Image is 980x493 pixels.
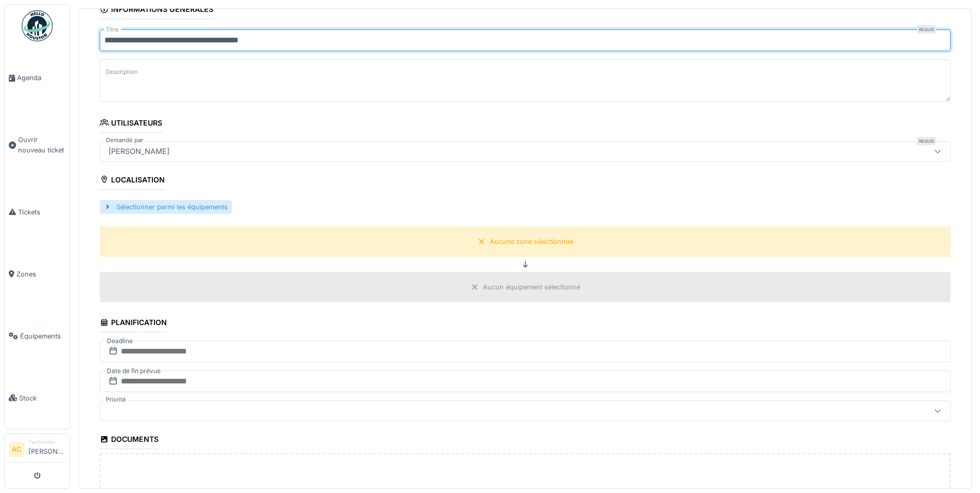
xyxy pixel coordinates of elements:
div: Requis [917,25,936,34]
span: Zones [17,269,66,279]
div: Planification [100,315,167,332]
a: Ouvrir nouveau ticket [5,109,70,181]
div: Aucun équipement sélectionné [483,282,580,292]
div: Localisation [100,172,165,190]
a: Équipements [5,305,70,367]
a: Zones [5,243,70,305]
label: Priorité [104,395,128,404]
span: Équipements [20,331,66,341]
label: Titre [104,25,121,34]
label: Date de fin prévue [106,365,162,377]
a: Stock [5,367,70,429]
img: Badge_color-CXgf-gQk.svg [22,10,53,41]
a: AC Technicien[PERSON_NAME] [9,438,66,463]
a: Tickets [5,181,70,243]
li: AC [9,442,24,457]
span: Tickets [18,207,66,217]
span: Ouvrir nouveau ticket [18,135,66,155]
div: Technicien [28,438,66,446]
label: Demandé par [104,136,145,145]
div: Utilisateurs [100,115,162,133]
div: Informations générales [100,2,213,19]
label: Deadline [106,335,134,347]
div: [PERSON_NAME] [104,146,174,157]
li: [PERSON_NAME] [28,438,66,460]
div: Documents [100,432,159,449]
div: Sélectionner parmi les équipements [100,200,232,214]
a: Agenda [5,47,70,109]
span: Agenda [17,73,66,83]
div: Requis [917,137,936,145]
span: Stock [19,393,66,403]
label: Description [104,66,140,79]
div: Aucune zone sélectionnée [490,237,573,246]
